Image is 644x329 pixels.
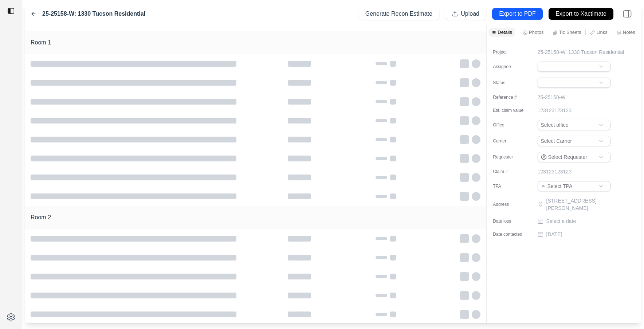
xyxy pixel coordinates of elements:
[31,213,51,222] h1: Room 2
[461,10,479,18] p: Upload
[42,9,145,18] label: 25-25158-W: 1330 Tucson Residential
[493,218,529,224] label: Date loss
[365,10,432,18] p: Generate Recon Estimate
[31,38,51,47] h1: Room 1
[493,94,529,100] label: Reference #
[493,64,529,70] label: Assignee
[623,29,635,35] p: Notes
[546,231,562,238] p: [DATE]
[538,94,566,101] p: 25-25158-W
[493,201,529,207] label: Address
[493,49,529,55] label: Project
[546,218,576,225] p: Select a date
[546,197,627,212] p: [STREET_ADDRESS][PERSON_NAME]
[493,107,529,113] label: Est. claim value
[498,29,512,35] p: Details
[493,138,529,144] label: Carrier
[499,10,535,18] p: Export to PDF
[538,48,624,56] p: 25-25158-W: 1330 Tucson Residential
[493,80,529,86] label: Status
[7,7,15,15] img: toggle sidebar
[538,107,572,114] p: 123123123123
[492,8,543,20] button: Export to PDF
[555,10,606,18] p: Export to Xactimate
[358,8,439,20] button: Generate Recon Estimate
[619,6,635,22] img: right-panel.svg
[529,29,543,35] p: Photos
[596,29,607,35] p: Links
[493,122,529,128] label: Office
[493,183,529,189] label: TPA
[538,168,572,175] p: 123123123123
[549,8,613,20] button: Export to Xactimate
[493,231,529,237] label: Date contacted
[493,169,529,175] label: Claim #
[493,154,529,160] label: Requester
[445,8,486,20] button: Upload
[559,29,581,35] p: Tic Sheets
